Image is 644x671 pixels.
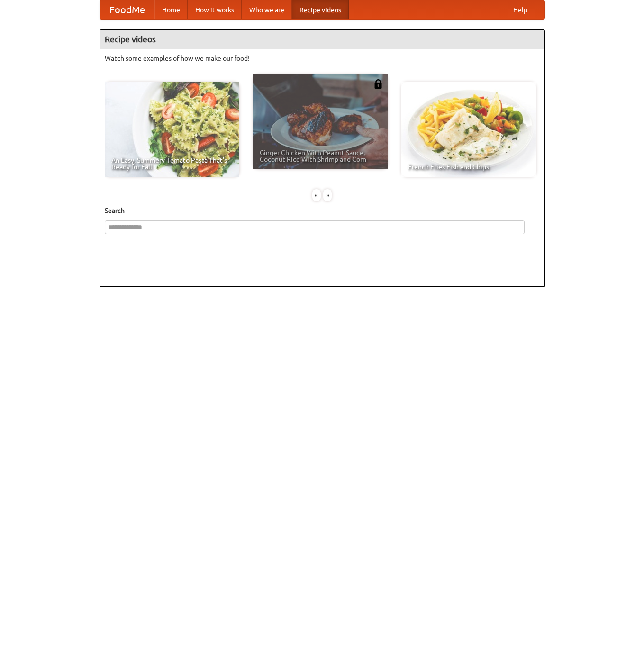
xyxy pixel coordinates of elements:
img: 483408.png [373,79,383,89]
a: Help [506,0,535,19]
span: French Fries Fish and Chips [408,164,529,170]
div: « [312,189,321,201]
a: An Easy, Summery Tomato Pasta That's Ready for Fall [105,82,239,177]
div: » [323,189,332,201]
h4: Recipe videos [100,30,544,49]
h5: Search [105,206,540,215]
a: Home [154,0,188,19]
a: Who we are [242,0,292,19]
p: Watch some examples of how we make our food! [105,54,540,63]
a: French Fries Fish and Chips [401,82,536,177]
a: How it works [188,0,242,19]
span: An Easy, Summery Tomato Pasta That's Ready for Fall [111,157,233,170]
a: Recipe videos [292,0,349,19]
a: FoodMe [100,0,154,19]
